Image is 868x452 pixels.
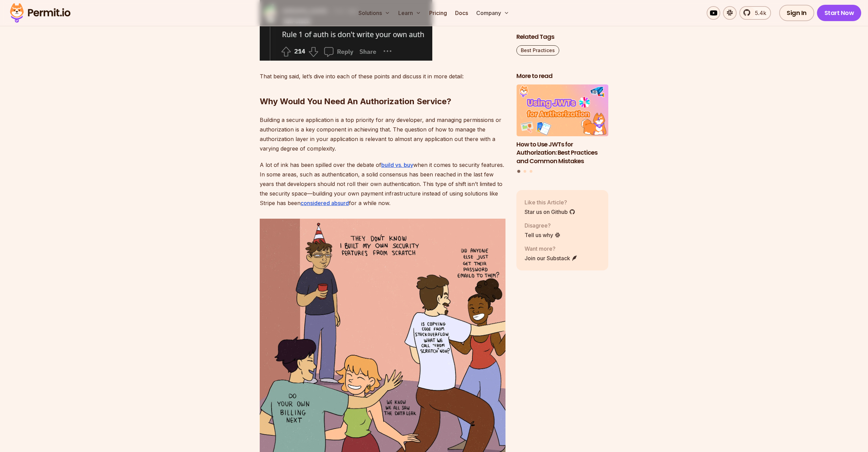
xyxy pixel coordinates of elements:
[525,244,578,252] p: Want more?
[524,170,526,172] button: Go to slide 2
[381,161,413,168] a: build vs. buy
[517,170,520,173] button: Go to slide 1
[516,72,608,80] h2: More to read
[817,5,862,21] a: Start Now
[260,160,505,208] p: A lot of ink has been spilled over the debate of when it comes to security features. In some area...
[427,6,450,20] a: Pricing
[516,84,608,174] div: Posts
[530,170,532,172] button: Go to slide 3
[260,115,505,153] p: Building a secure application is a top priority for any developer, and managing permissions or au...
[525,221,561,229] p: Disagree?
[516,84,608,166] li: 1 of 3
[525,254,578,262] a: Join our Substack
[516,84,608,136] img: How to Use JWTs for Authorization: Best Practices and Common Mistakes
[525,207,575,216] a: Star us on Github
[516,45,559,56] a: Best Practices
[7,1,74,25] img: Permit logo
[516,33,608,41] h2: Related Tags
[260,72,505,81] p: That being said, let’s dive into each of these points and discuss it in more detail:
[452,6,471,20] a: Docs
[516,84,608,166] a: How to Use JWTs for Authorization: Best Practices and Common MistakesHow to Use JWTs for Authoriz...
[525,231,561,239] a: Tell us why
[739,6,771,20] a: 5.4k
[516,140,608,165] h3: How to Use JWTs for Authorization: Best Practices and Common Mistakes
[751,9,766,17] span: 5.4k
[473,6,512,20] button: Company
[260,69,505,107] h2: Why Would You Need An Authorization Service?
[396,6,424,20] button: Learn
[356,6,393,20] button: Solutions
[525,198,575,206] p: Like this Article?
[301,200,349,206] a: considered absurd
[779,5,814,21] a: Sign In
